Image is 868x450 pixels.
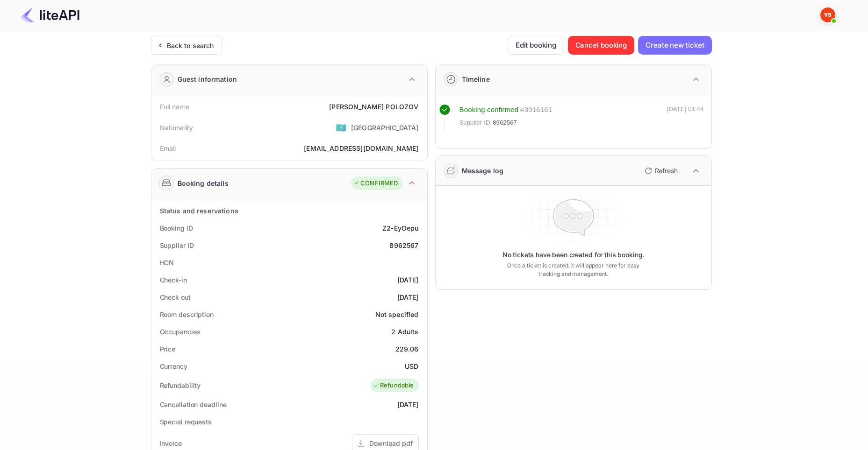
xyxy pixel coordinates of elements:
[160,438,182,448] div: Invoice
[502,250,645,260] p: No tickets have been created for this booking.
[397,400,419,409] div: [DATE]
[508,36,564,55] button: Edit booking
[405,361,418,371] div: USD
[160,143,176,153] div: Email
[351,123,419,133] div: [GEOGRAPHIC_DATA]
[568,36,635,55] button: Cancel booking
[500,261,647,278] p: Once a ticket is created, it will appear here for easy tracking and management.
[336,119,346,136] span: United States
[304,143,418,153] div: [EMAIL_ADDRESS][DOMAIN_NAME]
[397,292,419,302] div: [DATE]
[160,344,176,354] div: Price
[382,223,418,233] div: Z2-EyOepu
[178,178,229,188] div: Booking details
[160,327,201,337] div: Occupancies
[167,41,214,50] div: Back to search
[160,223,193,233] div: Booking ID
[459,105,519,115] div: Booking confirmed
[462,74,490,84] div: Timeline
[160,275,187,285] div: Check-in
[375,309,419,319] div: Not specified
[160,380,201,390] div: Refundability
[160,206,238,216] div: Status and reservations
[397,275,419,285] div: [DATE]
[369,438,413,448] div: Download pdf
[462,166,504,176] div: Message log
[178,74,237,84] div: Guest information
[389,240,418,250] div: 8962567
[638,36,711,55] button: Create new ticket
[160,400,227,409] div: Cancellation deadline
[329,102,418,112] div: [PERSON_NAME] POLOZOV
[160,102,189,112] div: Full name
[160,258,174,267] div: HCN
[655,166,678,176] p: Refresh
[160,417,212,427] div: Special requests
[520,105,552,115] div: # 3916161
[353,179,398,188] div: CONFIRMED
[160,309,214,319] div: Room description
[639,163,681,178] button: Refresh
[160,361,187,371] div: Currency
[459,118,492,127] span: Supplier ID:
[391,327,418,337] div: 2 Adults
[820,7,835,22] img: Yandex Support
[160,240,194,250] div: Supplier ID
[160,123,194,133] div: Nationality
[493,118,517,127] span: 8962567
[21,7,79,22] img: LiteAPI Logo
[373,381,414,390] div: Refundable
[160,292,191,302] div: Check out
[667,105,704,132] div: [DATE] 01:44
[395,344,419,354] div: 229.06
